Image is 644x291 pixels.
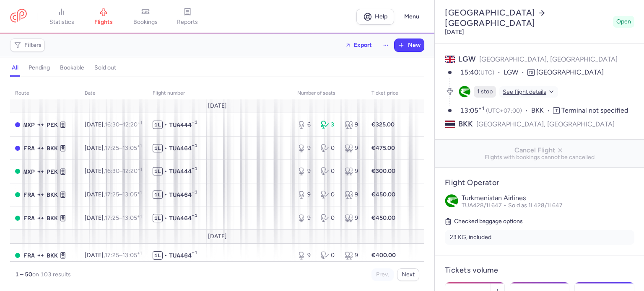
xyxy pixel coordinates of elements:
[536,68,604,76] span: [GEOGRAPHIC_DATA]
[340,39,377,52] button: Export
[458,54,476,64] span: LGW
[23,144,35,153] span: FRA
[29,64,50,72] h4: pending
[23,251,35,260] span: FRA
[105,121,119,128] time: 16:30
[371,191,395,198] strong: €450.00
[105,252,119,259] time: 17:25
[297,191,314,199] div: 9
[458,119,473,129] span: BKK
[169,251,192,260] span: TUA464
[47,120,58,129] span: PEK
[85,167,142,175] span: [DATE],
[297,214,314,222] div: 9
[192,143,197,151] span: +1
[122,191,142,198] time: 13:05
[49,18,74,26] span: statistics
[462,194,634,202] p: Turkmenistan Airlines
[137,143,142,149] sup: +1
[395,39,424,52] button: New
[23,214,35,223] span: FRA
[123,121,142,128] time: 12:20
[208,103,227,109] span: [DATE]
[553,107,560,114] span: T
[192,250,197,258] span: +1
[375,13,387,20] span: Help
[297,167,314,175] div: 9
[138,167,142,172] sup: +1
[527,69,535,76] span: TS
[192,166,197,174] span: +1
[122,214,142,221] time: 13:05
[345,214,361,222] div: 9
[479,55,618,63] span: [GEOGRAPHIC_DATA], [GEOGRAPHIC_DATA]
[321,251,338,260] div: 0
[164,144,167,152] span: •
[164,251,167,260] span: •
[85,252,142,259] span: [DATE],
[153,121,163,129] span: 1L
[47,144,58,153] span: BKK
[297,121,314,129] div: 6
[125,8,166,26] a: bookings
[169,144,192,152] span: TUA464
[531,106,553,116] span: BKK
[137,250,142,256] sup: +1
[345,251,361,260] div: 9
[477,88,493,96] span: 1 stop
[105,144,142,152] span: –
[122,252,142,259] time: 13:05
[192,189,197,198] span: +1
[105,214,119,221] time: 17:25
[459,86,470,98] figure: T5 airline logo
[123,167,142,175] time: 12:20
[47,190,58,199] span: BKK
[137,214,142,219] sup: +1
[476,119,615,129] span: [GEOGRAPHIC_DATA], [GEOGRAPHIC_DATA]
[85,121,142,128] span: [DATE],
[486,107,522,114] span: (UTC+07:00)
[371,268,394,281] button: Prev.
[445,178,634,188] h4: Flight Operator
[47,214,58,223] span: BKK
[371,144,395,152] strong: €475.00
[169,191,192,199] span: TUA464
[83,8,125,26] a: flights
[169,214,192,222] span: TUA464
[166,8,208,26] a: reports
[345,144,361,152] div: 9
[164,121,167,129] span: •
[208,233,227,240] span: [DATE]
[616,18,631,26] span: Open
[94,64,116,72] h4: sold out
[478,69,494,76] span: (UTC)
[321,191,338,199] div: 0
[80,87,148,100] th: date
[297,251,314,260] div: 9
[23,120,35,129] span: MXP
[321,121,338,129] div: 3
[105,167,119,175] time: 16:30
[297,144,314,152] div: 9
[85,144,142,152] span: [DATE],
[445,194,458,208] img: Turkmenistan Airlines logo
[345,121,361,129] div: 9
[105,144,119,152] time: 17:25
[499,86,558,98] button: See flight details
[445,8,610,28] h2: [GEOGRAPHIC_DATA] [GEOGRAPHIC_DATA]
[153,214,163,222] span: 1L
[94,18,113,26] span: flights
[105,191,119,198] time: 17:25
[85,214,142,221] span: [DATE],
[85,191,142,198] span: [DATE],
[153,167,163,175] span: 1L
[292,87,366,100] th: number of seats
[177,18,198,26] span: reports
[23,190,35,199] span: FRA
[503,88,546,96] span: See flight details
[105,167,142,175] span: –
[15,271,32,278] strong: 1 – 50
[164,191,167,199] span: •
[105,214,142,221] span: –
[32,271,71,278] span: on 103 results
